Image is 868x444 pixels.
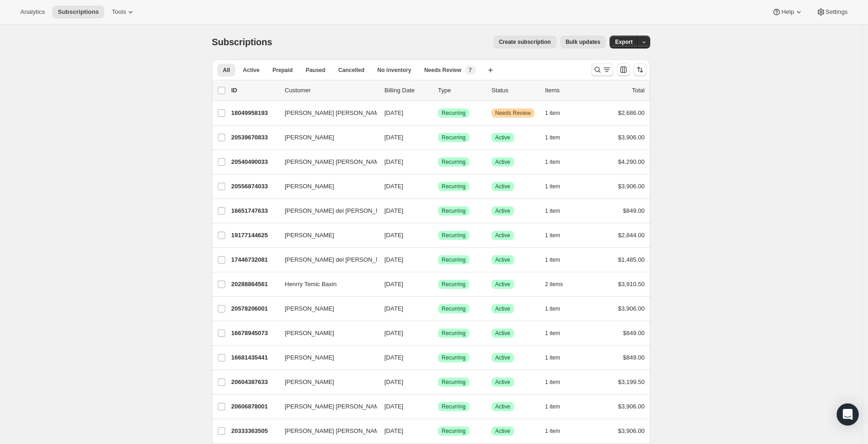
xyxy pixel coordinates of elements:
span: [DATE] [384,183,403,190]
button: Search and filter results [591,63,613,76]
span: 1 item [545,207,560,215]
span: $849.00 [623,354,645,361]
button: 1 item [545,425,570,438]
span: [PERSON_NAME] [285,378,334,387]
span: [PERSON_NAME] [285,304,334,313]
button: Tools [106,6,141,18]
span: $3,199.50 [618,378,645,385]
span: Paused [305,66,325,74]
p: 20288864561 [231,280,277,289]
span: Recurring [442,378,466,386]
button: Analytics [15,6,50,18]
span: Henrry Temic Baxin [285,280,336,289]
div: 20288864561Henrry Temic Baxin[DATE]SuccessRecurringSuccessActive2 items$3,910.50 [231,278,645,291]
div: Items [545,86,591,95]
span: 1 item [545,378,560,386]
span: 1 item [545,109,560,117]
span: Active [495,207,510,215]
p: 20606878001 [231,402,277,411]
span: $3,906.00 [618,134,645,141]
div: 20604387633[PERSON_NAME][DATE]SuccessRecurringSuccessActive1 item$3,199.50 [231,376,645,389]
span: 1 item [545,427,560,435]
span: Active [495,183,510,190]
button: [PERSON_NAME] [PERSON_NAME] [279,399,371,414]
button: [PERSON_NAME] [PERSON_NAME] [279,106,371,120]
span: [DATE] [384,354,403,361]
div: 20578206001[PERSON_NAME][DATE]SuccessRecurringSuccessActive1 item$3,906.00 [231,302,645,315]
span: Active [495,330,510,337]
span: Active [243,66,259,74]
div: 17446732081[PERSON_NAME] del [PERSON_NAME][DATE]SuccessRecurringSuccessActive1 item$1,485.00 [231,253,645,266]
button: [PERSON_NAME] [279,326,371,341]
span: 1 item [545,256,560,264]
span: $3,910.50 [618,281,645,288]
span: Recurring [442,305,466,312]
span: Active [495,378,510,386]
button: Help [766,6,808,18]
span: [DATE] [384,427,403,434]
span: $3,906.00 [618,427,645,434]
div: 20540490033[PERSON_NAME] [PERSON_NAME][DATE]SuccessRecurringSuccessActive1 item$4,290.00 [231,156,645,168]
p: 19177144625 [231,231,277,240]
span: [PERSON_NAME] [285,329,334,338]
div: 20539670833[PERSON_NAME][DATE]SuccessRecurringSuccessActive1 item$3,906.00 [231,131,645,144]
span: Bulk updates [566,38,600,46]
span: $3,906.00 [618,403,645,410]
span: Prepaid [272,66,293,74]
div: 16681435441[PERSON_NAME][DATE]SuccessRecurringSuccessActive1 item$849.00 [231,351,645,364]
span: Recurring [442,281,466,288]
button: 1 item [545,204,570,217]
span: [PERSON_NAME] [PERSON_NAME] [285,402,385,411]
button: [PERSON_NAME] [279,179,371,194]
span: Active [495,158,510,166]
span: Active [495,403,510,410]
button: [PERSON_NAME] [PERSON_NAME] [279,424,371,438]
div: 20556874033[PERSON_NAME][DATE]SuccessRecurringSuccessActive1 item$3,906.00 [231,180,645,193]
span: [PERSON_NAME] [PERSON_NAME] [285,108,385,118]
span: Active [495,281,510,288]
p: 20556874033 [231,182,277,191]
span: [DATE] [384,378,403,385]
div: IDCustomerBilling DateTypeStatusItemsTotal [231,86,645,95]
span: 2 items [545,281,563,288]
span: [DATE] [384,158,403,165]
p: Total [632,86,645,95]
p: 16681435441 [231,353,277,362]
span: $849.00 [623,207,645,214]
button: 1 item [545,400,570,413]
p: ID [231,86,277,95]
button: Bulk updates [560,36,606,48]
button: [PERSON_NAME] [PERSON_NAME] [279,155,371,169]
span: Recurring [442,158,466,166]
span: [PERSON_NAME] del [PERSON_NAME] [285,255,395,264]
span: Active [495,427,510,435]
span: [DATE] [384,109,403,116]
button: 1 item [545,351,570,364]
span: No inventory [377,66,411,74]
span: All [223,66,230,74]
button: 1 item [545,107,570,120]
span: 1 item [545,232,560,239]
span: 1 item [545,183,560,190]
div: 19177144625[PERSON_NAME][DATE]SuccessRecurringSuccessActive1 item$2,844.00 [231,229,645,242]
span: 7 [469,66,472,74]
span: Recurring [442,109,466,117]
div: Type [438,86,484,95]
span: 1 item [545,403,560,410]
button: [PERSON_NAME] del [PERSON_NAME] [279,204,371,218]
button: 1 item [545,302,570,315]
button: [PERSON_NAME] [279,301,371,316]
p: Status [491,86,538,95]
span: $3,906.00 [618,305,645,312]
span: Active [495,232,510,239]
span: 1 item [545,134,560,141]
span: [PERSON_NAME] del [PERSON_NAME] [285,206,395,216]
p: Customer [285,86,377,95]
button: 1 item [545,229,570,242]
p: 20540490033 [231,157,277,167]
span: [PERSON_NAME] [285,231,334,240]
p: 20539670833 [231,133,277,142]
span: Recurring [442,427,466,435]
button: Henrry Temic Baxin [279,277,371,292]
button: 1 item [545,327,570,340]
